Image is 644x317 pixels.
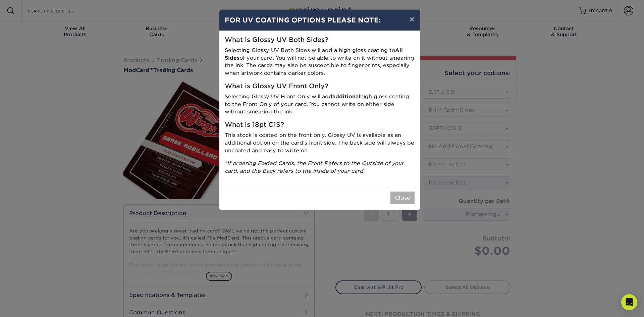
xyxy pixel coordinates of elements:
p: Selecting Glossy UV Front Only will add high gloss coating to the Front Only of your card. You ca... [225,93,415,116]
button: Close [390,192,415,204]
button: × [404,10,420,29]
i: *If ordering Folded Cards, the Front Refers to the Outside of your card, and the Back refers to t... [225,160,404,174]
strong: additional [332,93,360,100]
h4: FOR UV COATING OPTIONS PLEASE NOTE: [225,15,415,25]
strong: All Sides [225,47,403,61]
h5: What is Glossy UV Front Only? [225,83,415,90]
p: Selecting Glossy UV Both Sides will add a high gloss coating to of your card. You will not be abl... [225,47,415,77]
div: Open Intercom Messenger [621,294,637,310]
h5: What is Glossy UV Both Sides? [225,36,415,44]
p: This stock is coated on the front only. Glossy UV is available as an additional option on the car... [225,131,415,154]
h5: What is 18pt C1S? [225,121,415,129]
